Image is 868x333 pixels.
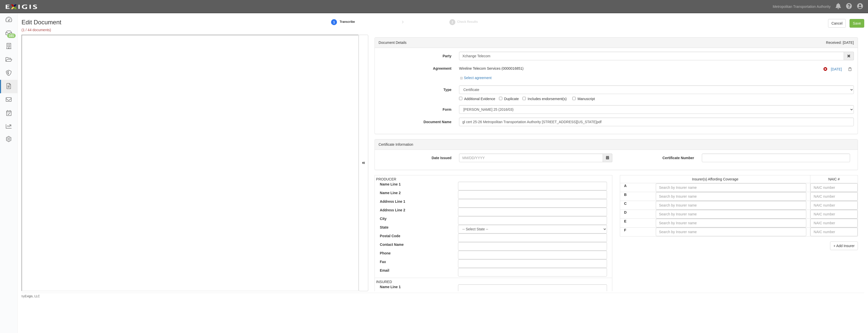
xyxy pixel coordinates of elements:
[449,19,456,25] strong: 2
[523,97,526,100] input: Includes endorsement(s)
[376,268,454,273] label: Email
[823,67,830,71] i: Non-Compliant
[620,192,652,197] label: B
[376,182,454,187] label: Name Line 1
[620,175,810,183] td: Insurer(s) Affording Coverage
[376,259,454,264] label: Fax
[656,219,807,227] input: Search by Insurer name
[25,294,40,298] a: Exigis, LLC
[828,19,846,28] a: Cancel
[21,19,297,26] h1: Edit Document
[376,208,454,213] label: Address Line 2
[528,96,567,101] div: Includes endorsement(s)
[656,210,807,218] input: Search by Insurer name
[850,19,864,28] input: Save
[376,242,454,247] label: Contact Name
[376,284,454,289] label: Name Line 1
[375,52,455,59] label: Party
[620,210,652,215] label: D
[810,210,858,218] input: NAIC number
[460,76,492,80] a: Select agreement
[376,225,454,230] label: State
[376,216,454,221] label: City
[846,4,852,10] i: Help Center - Complianz
[375,175,612,278] td: PRODUCER
[831,67,842,71] a: [DATE]
[4,2,39,11] img: logo-5460c22ac91f19d4615b14bd174203de0afe785f0fc80cf4dbbc73dc1793850b.png
[459,97,462,100] input: Additional Evidence
[826,40,854,45] div: Received: [DATE]
[7,33,16,38] div: 101
[620,183,652,188] label: A
[459,154,603,162] input: MM/DD/YYYY
[577,96,595,101] div: Manuscript
[375,85,455,92] label: Type
[810,219,858,227] input: NAIC number
[810,192,858,201] input: NAIC number
[810,228,858,236] input: NAIC number
[810,175,858,183] td: NAIC #
[376,199,454,204] label: Address Line 1
[620,228,652,233] label: F
[499,97,502,100] input: Duplicate
[656,228,807,236] input: Search by Insurer name
[375,105,455,112] label: Form
[464,96,495,101] div: Additional Evidence
[21,28,297,32] h5: (1 / 44 documents)
[770,2,833,12] a: Metropolitan Transportation Authority
[572,97,576,100] input: Manuscript
[330,19,338,25] strong: 1
[810,183,858,192] input: NAIC number
[376,233,454,238] label: Postal Code
[330,16,338,27] a: 1
[375,64,455,71] label: Agreement
[459,66,798,71] div: Wireline Telecom Services (0000016851)
[656,192,807,201] input: Search by Insurer name
[620,219,652,224] label: E
[457,20,478,24] small: Check Results
[810,201,858,210] input: NAIC number
[620,154,698,160] label: Certificate Number
[656,183,807,192] input: Search by Insurer name
[376,251,454,256] label: Phone
[620,201,652,206] label: C
[379,40,407,45] div: Document Details
[375,139,858,150] div: Certificate Information
[504,96,519,101] div: Duplicate
[830,242,858,250] button: + Add Insurer
[449,16,456,27] a: Check Results
[376,190,454,195] label: Name Line 2
[21,294,40,299] small: by
[340,20,355,24] small: Transcribe
[656,201,807,210] input: Search by Insurer name
[375,154,455,160] label: Date Issued
[375,118,455,124] label: Document Name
